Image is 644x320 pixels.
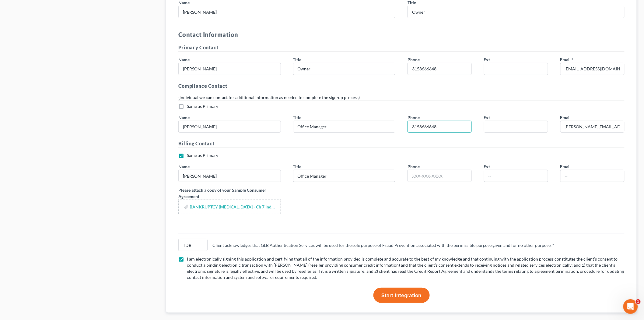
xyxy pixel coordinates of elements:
[561,63,624,75] input: --
[561,121,624,133] input: --
[408,6,624,18] input: --
[178,56,190,63] label: Name
[484,56,490,63] label: Ext
[179,170,281,182] input: --
[373,288,430,303] button: Start Integration
[178,114,190,121] label: Name
[293,114,302,121] label: Title
[187,256,624,280] span: I am electronically signing this application and certifying that all of the information provided ...
[179,239,207,251] input: Initials
[560,114,571,121] label: Email
[408,56,420,63] label: Phone
[561,170,624,182] input: --
[178,163,190,170] label: Name
[178,94,625,101] p: (individual we can contact for additional information as needed to complete the sign-up process)
[179,121,281,133] input: --
[623,299,638,314] iframe: Intercom live chat
[408,163,420,170] label: Phone
[484,63,548,75] input: --
[293,63,395,75] input: --
[484,121,548,133] input: --
[408,170,471,182] input: XXX-XXX-XXXX
[187,153,218,158] span: Same as Primary
[293,170,395,182] input: --
[484,163,490,170] label: Ext
[293,121,395,133] input: --
[560,57,571,62] span: Email
[178,30,625,39] h4: Contact Information
[408,114,420,121] label: Phone
[484,114,490,121] label: Ext
[408,63,471,75] input: XXX-XXX-XXXX
[293,163,302,170] label: Title
[293,56,302,63] label: Title
[178,187,281,200] label: Please attach a copy of your Sample Consumer Agreement
[212,243,552,248] span: Client acknowledges that GLB Authentication Services will be used for the sole purpose of Fraud P...
[560,163,571,170] label: Email
[179,63,281,75] input: --
[187,104,218,109] span: Same as Primary
[382,292,422,299] span: Start Integration
[178,140,625,148] h5: Billing Contact
[178,44,625,52] h5: Primary Contact
[636,299,641,304] span: 1
[179,6,395,18] input: --
[408,121,471,133] input: XXX-XXX-XXXX
[484,170,548,182] input: --
[178,82,625,90] h5: Compliance Contact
